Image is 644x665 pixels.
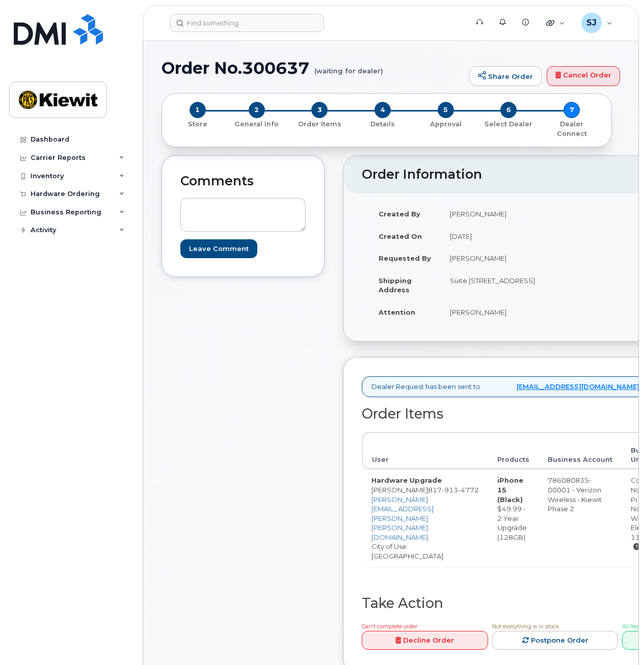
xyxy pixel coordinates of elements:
[190,102,206,118] span: 1
[379,210,420,218] strong: Created By
[355,120,410,129] p: Details
[441,301,552,323] td: [PERSON_NAME]
[314,59,383,75] small: (waiting for dealer)
[477,118,541,129] a: 6 Select Dealer
[500,102,517,118] span: 6
[539,469,622,567] td: 786080835-00001 - Verizon Wireless - Kiewit Phase 2
[481,120,536,129] p: Select Dealer
[414,118,477,129] a: 5 Approval
[428,486,479,494] span: 817
[441,203,552,225] td: [PERSON_NAME]
[469,66,542,87] a: Share Order
[517,382,639,392] a: [EMAIL_ADDRESS][DOMAIN_NAME]
[442,486,458,494] span: 913
[441,247,552,269] td: [PERSON_NAME]
[374,102,391,118] span: 4
[379,232,422,240] strong: Created On
[288,118,351,129] a: 3 Order Items
[249,102,265,118] span: 2
[362,631,488,650] a: Decline Order
[418,120,473,129] p: Approval
[174,120,221,129] p: Store
[547,66,620,87] a: Cancel Order
[441,269,552,301] td: Suite [STREET_ADDRESS]
[371,495,434,541] a: [PERSON_NAME][EMAIL_ADDRESS][PERSON_NAME][PERSON_NAME][DOMAIN_NAME]
[351,118,414,129] a: 4 Details
[492,631,619,650] a: Postpone Order
[371,476,442,484] strong: Hardware Upgrade
[225,118,288,129] a: 2 General Info
[441,225,552,247] td: [DATE]
[180,239,257,258] input: Leave Comment
[170,118,225,129] a: 1 Store
[292,120,347,129] p: Order Items
[600,621,636,657] iframe: Messenger Launcher
[497,476,523,503] strong: iPhone 15 (Black)
[362,623,417,630] span: Can't complete order
[162,59,464,77] h1: Order No.300637
[379,308,415,316] strong: Attention
[539,432,622,469] th: Business Account
[488,469,539,567] td: $49.99 - 2 Year Upgrade (128GB)
[492,623,559,630] span: Not everything is in stock
[438,102,454,118] span: 5
[379,254,431,262] strong: Requested By
[229,120,284,129] p: General Info
[458,486,479,494] span: 4772
[362,469,488,567] td: [PERSON_NAME] City of Use: [GEOGRAPHIC_DATA]
[379,276,412,294] strong: Shipping Address
[488,432,539,469] th: Products
[180,174,306,188] h2: Comments
[311,102,328,118] span: 3
[362,432,488,469] th: User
